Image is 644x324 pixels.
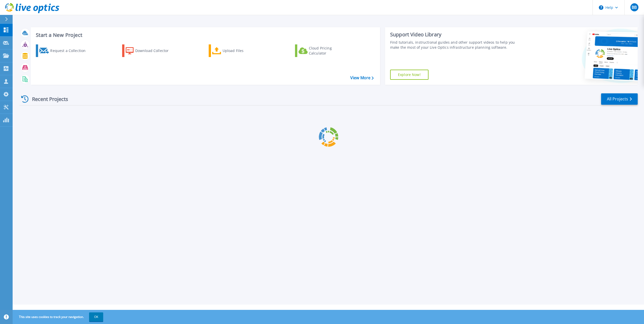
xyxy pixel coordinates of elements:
[135,46,176,56] div: Download Collector
[295,44,351,57] a: Cloud Pricing Calculator
[601,93,638,105] a: All Projects
[36,32,373,38] h3: Start a New Project
[36,44,92,57] a: Request a Collection
[50,46,91,56] div: Request a Collection
[390,70,428,80] a: Explore Now!
[390,31,521,38] div: Support Video Library
[390,40,521,50] div: Find tutorials, instructional guides and other support videos to help you make the most of your L...
[632,5,637,9] span: BB
[89,312,103,321] button: OK
[14,312,103,321] span: This site uses cookies to track your navigation.
[223,46,263,56] div: Upload Files
[309,46,349,56] div: Cloud Pricing Calculator
[209,44,265,57] a: Upload Files
[19,93,75,105] div: Recent Projects
[122,44,178,57] a: Download Collector
[350,75,374,80] a: View More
